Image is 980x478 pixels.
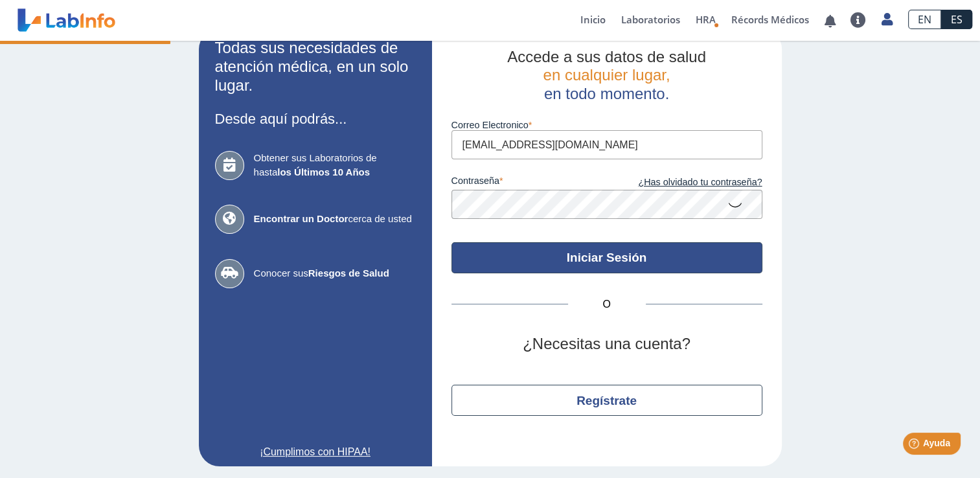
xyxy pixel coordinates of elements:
[254,151,416,180] span: Obtener sus Laboratorios de hasta
[451,176,607,190] label: contraseña
[254,213,348,224] b: Encontrar un Doctor
[215,444,416,460] a: ¡Cumplimos con HIPAA!
[451,335,762,354] h2: ¿Necesitas una cuenta?
[254,266,416,281] span: Conocer sus
[543,66,670,84] span: en cualquier lugar,
[451,385,762,416] button: Regístrate
[215,111,416,127] h3: Desde aquí podrás...
[277,166,370,177] b: los Últimos 10 Años
[908,10,941,29] a: EN
[451,242,762,273] button: Iniciar Sesión
[544,85,669,102] span: en todo momento.
[607,176,762,190] a: ¿Has olvidado tu contraseña?
[451,120,762,130] label: Correo Electronico
[215,39,416,95] h2: Todas sus necesidades de atención médica, en un solo lugar.
[254,212,416,227] span: cerca de usted
[308,267,389,279] b: Riesgos de Salud
[568,297,646,312] span: O
[696,13,716,26] span: HRA
[865,427,966,464] iframe: Help widget launcher
[941,10,972,29] a: ES
[507,48,706,65] span: Accede a sus datos de salud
